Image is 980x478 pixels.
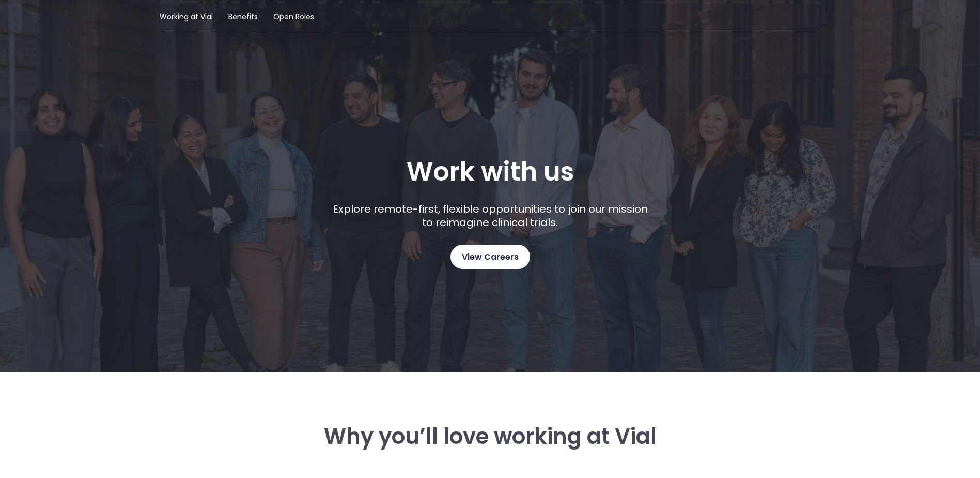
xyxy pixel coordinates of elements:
a: View Careers [450,245,530,269]
a: Working at Vial [160,11,213,22]
span: View Careers [462,250,519,264]
a: Open Roles [273,11,314,22]
h3: Why you’ll love working at Vial [216,424,765,449]
p: Explore remote-first, flexible opportunities to join our mission to reimagine clinical trials. [329,202,651,229]
a: Benefits [228,11,258,22]
h1: Work with us [407,157,574,187]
